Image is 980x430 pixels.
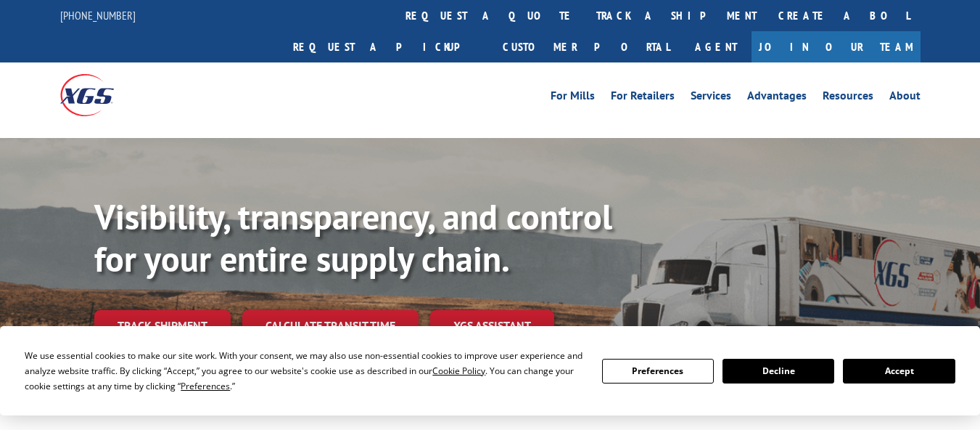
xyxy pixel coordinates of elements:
[25,348,584,394] div: We use essential cookies to make our site work. With your consent, we may also use non-essential ...
[680,31,752,62] a: Agent
[94,310,231,341] a: Track shipment
[492,31,680,62] a: Customer Portal
[94,194,612,281] b: Visibility, transparency, and control for your entire supply chain.
[602,359,714,384] button: Preferences
[430,310,554,341] a: XGS ASSISTANT
[843,359,955,384] button: Accept
[823,90,873,106] a: Resources
[551,90,595,106] a: For Mills
[747,90,807,106] a: Advantages
[60,8,136,23] a: [PHONE_NUMBER]
[282,31,492,62] a: Request a pickup
[722,359,834,384] button: Decline
[752,31,921,62] a: Join Our Team
[889,90,921,106] a: About
[181,380,230,392] span: Preferences
[691,90,731,106] a: Services
[242,310,419,341] a: Calculate transit time
[611,90,675,106] a: For Retailers
[432,365,485,377] span: Cookie Policy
